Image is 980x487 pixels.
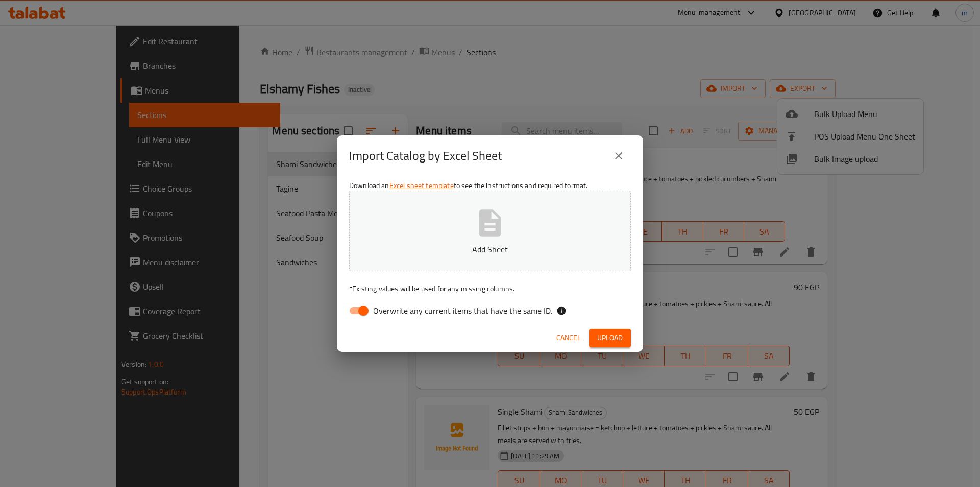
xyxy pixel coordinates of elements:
svg: If the overwrite option isn't selected, then the items that match an existing ID will be ignored ... [556,306,567,316]
span: Cancel [556,332,581,344]
button: close [606,144,631,168]
p: Add Sheet [365,243,615,256]
button: Add Sheet [349,191,631,271]
span: Overwrite any current items that have the same ID. [373,305,552,317]
button: Cancel [552,329,585,347]
div: Download an to see the instructions and required format. [337,176,643,324]
span: Upload [597,332,623,344]
p: Existing values will be used for any missing columns. [349,284,631,294]
button: Upload [589,329,631,347]
a: Excel sheet template [389,179,454,192]
h2: Import Catalog by Excel Sheet [349,148,502,164]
